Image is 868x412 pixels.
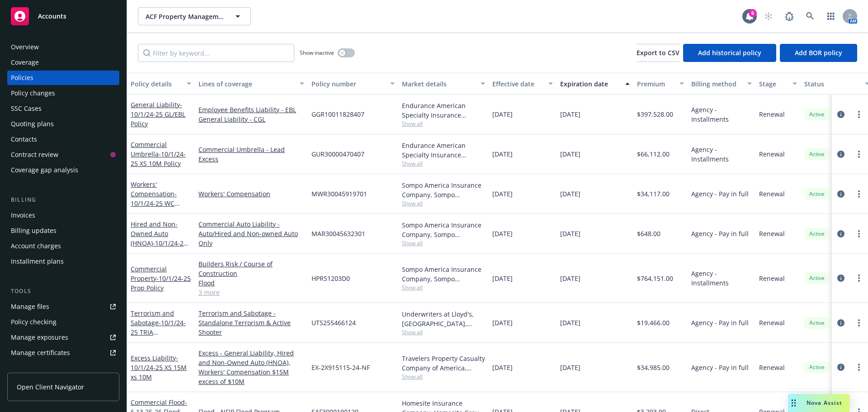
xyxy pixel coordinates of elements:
a: Terrorism and Sabotage - Standalone Terrorism & Active Shooter [198,308,304,337]
span: Active [808,150,826,158]
span: GUR30000470407 [311,149,364,159]
a: Terrorism and Sabotage [131,309,186,355]
span: Open Client Navigator [17,382,84,392]
a: Coverage [7,55,119,70]
a: Commercial Umbrella [131,140,186,168]
a: Flood [198,278,304,288]
span: Renewal [759,274,785,283]
span: Renewal [759,363,785,372]
div: Manage claims [11,361,57,375]
a: General Liability [131,100,185,128]
span: [DATE] [492,229,513,238]
span: Show all [402,284,485,291]
span: $66,112.00 [637,149,670,159]
span: - 10/1/24-25 XS 15M xs 10M [131,354,187,381]
span: Agency - Installments [691,145,752,164]
span: Show inactive [300,49,334,57]
div: Policy details [131,79,181,89]
button: Add BOR policy [780,44,857,62]
button: Lines of coverage [195,73,308,95]
button: Stage [755,73,801,95]
a: more [854,189,864,199]
span: - 10/1/24-25 HNOA Policy [131,239,189,257]
a: Workers' Compensation [198,189,304,199]
a: circleInformation [835,149,846,160]
a: more [854,228,864,239]
a: General Liability - CGL [198,114,304,124]
div: Contacts [11,132,37,147]
div: Invoices [11,208,35,223]
a: Excess Liability [131,354,187,381]
span: Active [808,110,826,118]
span: [DATE] [492,274,513,283]
span: GGR10011828407 [311,109,364,119]
a: Contract review [7,147,119,162]
span: Agency - Pay in full [691,318,749,327]
div: Tools [7,287,119,296]
div: Manage exposures [11,330,68,345]
span: [DATE] [492,318,513,327]
button: Billing method [688,73,755,95]
span: Agency - Installments [691,269,752,288]
span: Agency - Pay in full [691,189,749,199]
div: Policy checking [11,315,57,329]
a: Contacts [7,132,119,147]
a: Report a Bug [780,7,798,25]
a: Workers' Compensation [131,180,177,217]
span: UTS255466124 [311,318,356,327]
div: 6 [749,9,757,17]
span: [DATE] [560,229,580,238]
a: Commercial Auto Liability - Auto/Hired and Non-owned Auto Only [198,219,304,248]
div: Status [804,79,859,89]
button: Premium [633,73,688,95]
div: Expiration date [560,79,620,89]
div: Lines of coverage [198,79,294,89]
button: ACF Property Management, Inc. [138,7,251,25]
button: Policy details [127,73,195,95]
span: Active [808,274,826,282]
a: circleInformation [835,228,846,239]
span: Show all [402,239,485,247]
a: Start snowing [759,7,778,25]
a: Commercial Umbrella - Lead Excess [198,145,304,164]
div: SSC Cases [11,101,42,116]
span: MAR30045632301 [311,229,365,238]
a: SSC Cases [7,101,119,116]
span: Show all [402,328,485,336]
span: Show all [402,199,485,207]
a: 3 more [198,288,304,297]
a: Hired and Non-Owned Auto (HNOA) [131,220,187,257]
span: EX-2X915115-24-NF [311,363,370,372]
span: Active [808,230,826,238]
span: - 10/1/24-25 Prop Policy [131,274,191,292]
a: Account charges [7,239,119,253]
span: Nova Assist [807,399,842,407]
div: Policy number [311,79,385,89]
button: Market details [398,73,489,95]
a: more [854,149,864,160]
span: $34,985.00 [637,363,670,372]
button: Expiration date [557,73,633,95]
a: circleInformation [835,273,846,284]
div: Billing [7,195,119,204]
span: Renewal [759,318,785,327]
div: Billing updates [11,223,57,238]
a: circleInformation [835,109,846,120]
span: Agency - Pay in full [691,229,749,238]
div: Coverage gap analysis [11,163,78,177]
div: Account charges [11,239,61,253]
div: Manage files [11,299,49,314]
span: - 10/1/24-25 GL/EBL Policy [131,100,185,128]
span: Active [808,363,826,371]
span: $648.00 [637,229,660,238]
a: Switch app [822,7,840,25]
span: $19,466.00 [637,318,670,327]
span: $397,528.00 [637,109,673,119]
div: Sompo America Insurance Company, Sompo International [402,265,485,284]
span: Renewal [759,109,785,119]
a: Excess - General Liability, Hired and Non-Owned Auto (HNOA), Workers' Compensation $15M excess of... [198,348,304,386]
span: Accounts [38,13,66,20]
a: circleInformation [835,317,846,328]
span: [DATE] [492,149,513,159]
a: Search [801,7,819,25]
